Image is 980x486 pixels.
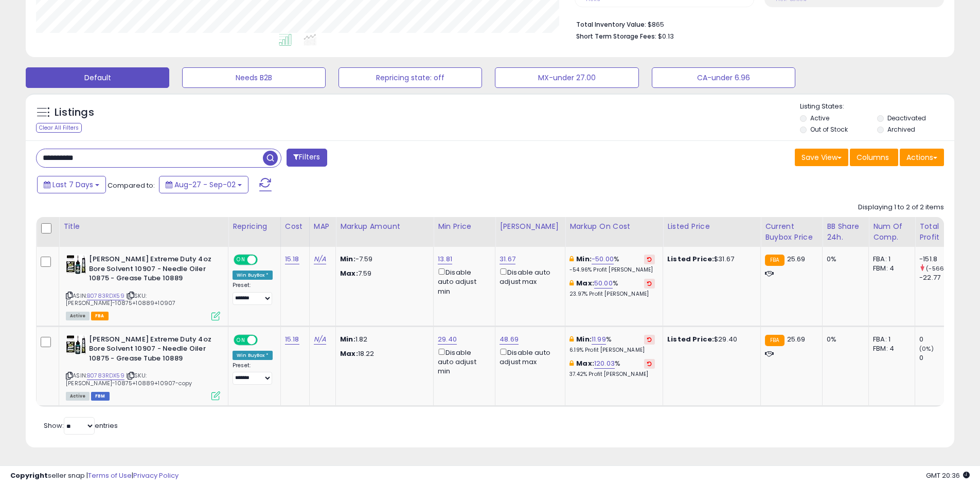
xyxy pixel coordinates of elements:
[569,221,658,232] div: Markup on Cost
[667,335,753,344] div: $29.40
[887,125,915,134] label: Archived
[594,358,615,369] a: 120.03
[66,255,86,275] img: 51ioIca2JqL._SL40_.jpg
[233,282,273,305] div: Preset:
[340,334,355,344] strong: Min:
[26,67,169,88] button: Default
[88,471,132,480] a: Terms of Use
[569,266,655,274] p: -54.96% Profit [PERSON_NAME]
[235,335,247,344] span: ON
[285,334,299,345] a: 15.18
[500,334,519,345] a: 48.69
[569,359,655,378] div: %
[569,279,655,298] div: %
[873,344,907,353] div: FBM: 4
[592,334,606,345] a: 11.99
[765,255,784,266] small: FBA
[66,312,90,320] span: All listings currently available for purchase on Amazon
[87,371,124,380] a: B0783RDX59
[233,221,276,232] div: Repricing
[340,269,425,278] p: 7.59
[594,278,613,289] a: 50.00
[91,392,110,401] span: FBM
[438,347,487,376] div: Disable auto adjust min
[256,256,273,264] span: OFF
[438,334,457,345] a: 29.40
[926,471,970,480] span: 2025-09-10 20:36 GMT
[438,254,452,264] a: 13.81
[765,221,818,243] div: Current Buybox Price
[500,347,557,367] div: Disable auto adjust max
[55,105,94,120] h5: Listings
[159,176,248,193] button: Aug-27 - Sep-02
[765,335,784,346] small: FBA
[314,221,331,232] div: MAP
[63,221,224,232] div: Title
[667,254,714,264] b: Listed Price:
[233,362,273,385] div: Preset:
[340,349,425,358] p: 18.22
[133,471,179,480] a: Privacy Policy
[174,179,236,190] span: Aug-27 - Sep-02
[919,345,934,353] small: (0%)
[576,358,594,368] b: Max:
[340,221,429,232] div: Markup Amount
[340,254,355,264] strong: Min:
[285,254,299,264] a: 15.18
[66,335,86,355] img: 51ioIca2JqL._SL40_.jpg
[658,31,674,41] span: $0.13
[569,335,655,354] div: %
[256,335,273,344] span: OFF
[827,255,861,264] div: 0%
[91,312,109,320] span: FBA
[36,123,82,133] div: Clear All Filters
[500,254,515,264] a: 31.67
[873,255,907,264] div: FBA: 1
[900,149,944,166] button: Actions
[919,221,957,243] div: Total Profit
[500,266,557,286] div: Disable auto adjust max
[340,255,425,264] p: -7.59
[66,335,220,400] div: ASIN:
[873,264,907,273] div: FBM: 4
[314,254,326,264] a: N/A
[800,102,954,112] p: Listing States:
[10,471,179,481] div: seller snap | |
[314,334,326,345] a: N/A
[438,221,491,232] div: Min Price
[667,221,756,232] div: Listed Price
[108,181,155,190] span: Compared to:
[66,392,90,401] span: All listings currently available for purchase on Amazon
[873,221,911,243] div: Num of Comp.
[919,335,961,344] div: 0
[919,273,961,282] div: -22.77
[667,334,714,344] b: Listed Price:
[827,221,864,243] div: BB Share 24h.
[652,67,795,88] button: CA-under 6.96
[576,254,592,264] b: Min:
[66,255,220,319] div: ASIN:
[287,149,327,167] button: Filters
[787,254,806,264] span: 25.69
[569,255,655,274] div: %
[795,149,848,166] button: Save View
[438,266,487,296] div: Disable auto adjust min
[235,256,247,264] span: ON
[576,17,936,30] li: $865
[340,335,425,344] p: 1.82
[569,371,655,378] p: 37.42% Profit [PERSON_NAME]
[66,371,192,387] span: | SKU: [PERSON_NAME]-10875+10889+10907-copy
[565,217,663,247] th: The percentage added to the cost of goods (COGS) that forms the calculator for Min & Max prices.
[827,335,861,344] div: 0%
[667,255,753,264] div: $31.67
[919,353,961,363] div: 0
[285,221,305,232] div: Cost
[340,349,358,358] strong: Max:
[592,254,614,264] a: -50.00
[37,176,106,193] button: Last 7 Days
[576,20,646,29] b: Total Inventory Value:
[338,67,482,88] button: Repricing state: off
[66,292,175,307] span: | SKU: [PERSON_NAME]-10875+10889+10907
[52,179,93,190] span: Last 7 Days
[44,421,118,430] span: Show: entries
